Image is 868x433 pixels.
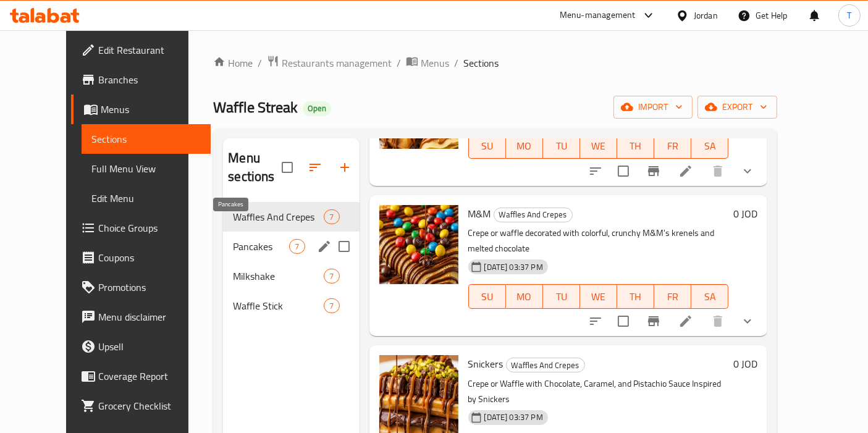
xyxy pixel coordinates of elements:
span: Edit Restaurant [98,43,201,57]
button: TU [543,284,580,309]
span: Upsell [98,339,201,354]
a: Edit menu item [678,164,693,179]
span: 7 [324,300,339,312]
span: Menus [101,102,201,117]
span: Waffle Stick [233,298,324,313]
a: Restaurants management [267,55,392,71]
button: sort-choices [581,306,610,336]
span: Promotions [98,280,201,295]
button: show more [733,156,762,186]
span: 7 [290,241,304,253]
button: SA [691,284,728,309]
span: Pancakes [233,239,289,254]
a: Coverage Report [71,361,211,391]
span: SU [474,288,501,306]
div: Pancakes7edit [223,232,359,261]
div: items [289,239,305,254]
button: TH [617,134,654,159]
div: Jordan [694,9,718,22]
span: Waffles And Crepes [233,209,324,224]
span: Coverage Report [98,369,201,384]
span: Branches [98,72,201,87]
span: Menu disclaimer [98,309,201,324]
h6: 0 JOD [733,355,757,372]
span: Milkshake [233,269,324,284]
a: Coupons [71,243,211,272]
h2: Menu sections [228,149,281,186]
li: / [397,56,401,70]
a: Branches [71,65,211,95]
span: Select to update [610,308,636,334]
svg: Show Choices [740,314,755,329]
span: 7 [324,211,339,223]
button: SU [468,284,506,309]
div: Open [303,101,331,116]
span: Snickers [468,355,504,373]
button: MO [506,134,543,159]
span: [DATE] 03:37 PM [479,411,548,423]
a: Grocery Checklist [71,391,211,421]
div: Waffles And Crepes [506,358,585,372]
a: Promotions [71,272,211,302]
span: SU [474,137,501,155]
a: Full Menu View [82,154,211,183]
button: export [697,96,777,119]
span: Waffle Streak [213,93,298,121]
a: Menu disclaimer [71,302,211,332]
button: SU [468,134,506,159]
a: Edit Menu [82,183,211,213]
button: show more [733,306,762,336]
li: / [454,56,458,70]
span: Coupons [98,250,201,265]
span: WE [585,137,612,155]
p: Crepe or Waffle with Chocolate, Caramel, and Pistachio Sauce Inspired by Snickers [468,376,729,407]
span: Grocery Checklist [98,398,201,413]
span: Full Menu View [91,161,201,176]
button: delete [703,156,733,186]
span: TU [548,137,575,155]
span: Edit Menu [91,191,201,206]
span: Waffles And Crepes [494,208,572,222]
span: Sections [91,132,201,146]
button: delete [703,306,733,336]
span: SA [696,137,723,155]
span: 7 [324,271,339,282]
a: Menus [406,55,449,71]
span: [DATE] 03:37 PM [479,261,548,273]
a: Choice Groups [71,213,211,243]
div: Menu-management [560,8,636,23]
span: SA [696,288,723,306]
button: WE [580,284,617,309]
span: Menus [421,56,449,70]
div: Waffle Stick7 [223,291,359,321]
span: MO [511,288,538,306]
span: Select all sections [274,154,300,180]
span: MO [511,137,538,155]
button: WE [580,134,617,159]
span: Sort sections [300,153,330,182]
img: M&M [379,205,458,284]
p: Crepe or waffle decorated with colorful, crunchy M&M's krenels and melted chocolate [468,225,729,256]
div: Waffles And Crepes7 [223,202,359,232]
span: TU [548,288,575,306]
h6: 0 JOD [733,205,757,222]
span: export [707,99,767,115]
button: FR [654,134,691,159]
div: items [324,209,339,224]
button: TH [617,284,654,309]
button: Branch-specific-item [639,306,668,336]
nav: breadcrumb [213,55,777,71]
span: Select to update [610,158,636,184]
a: Edit Restaurant [71,35,211,65]
span: Choice Groups [98,221,201,235]
span: FR [659,137,686,155]
span: import [623,99,683,115]
button: edit [315,237,334,256]
button: SA [691,134,728,159]
div: Milkshake7 [223,261,359,291]
svg: Show Choices [740,164,755,179]
div: items [324,269,339,284]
